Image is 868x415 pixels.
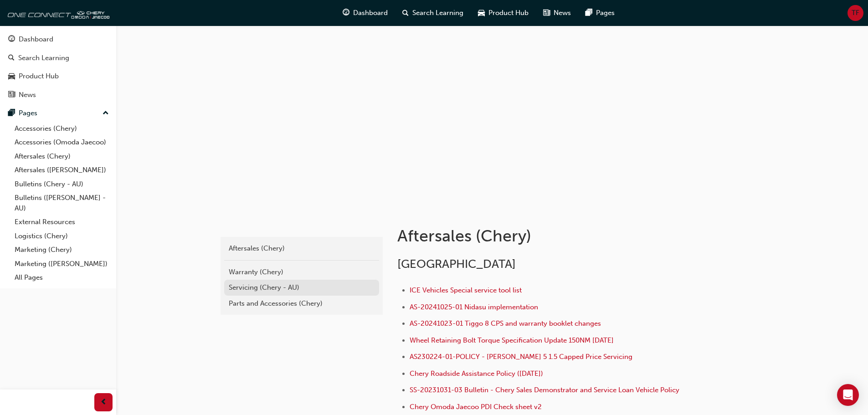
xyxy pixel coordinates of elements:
span: TF [852,8,859,18]
a: Aftersales (Chery) [11,149,113,164]
a: News [4,87,113,103]
span: search-icon [402,7,409,19]
a: All Pages [11,271,113,285]
a: AS230224-01-POLICY - [PERSON_NAME] 5 1.5 Capped Price Servicing [410,353,632,361]
a: AS-20241023-01 Tiggo 8 CPS and warranty booklet changes [410,319,601,328]
a: Aftersales (Chery) [224,241,379,256]
a: Dashboard [4,31,113,48]
div: Pages [19,108,37,118]
button: Pages [4,105,113,122]
a: Servicing (Chery - AU) [224,280,379,296]
div: News [19,90,36,100]
span: Dashboard [353,8,388,18]
a: Search Learning [4,50,113,67]
span: News [554,8,571,18]
a: Logistics (Chery) [11,229,113,243]
a: pages-iconPages [578,4,622,22]
span: car-icon [478,7,485,19]
h1: Aftersales (Chery) [397,226,696,246]
span: pages-icon [586,7,592,19]
a: car-iconProduct Hub [471,4,536,22]
span: pages-icon [8,109,15,118]
a: news-iconNews [536,4,578,22]
a: Parts and Accessories (Chery) [224,296,379,312]
a: Warranty (Chery) [224,264,379,280]
span: prev-icon [100,397,107,408]
div: Open Intercom Messenger [837,384,859,406]
div: Warranty (Chery) [229,267,375,277]
span: guage-icon [8,36,15,44]
span: [GEOGRAPHIC_DATA] [397,257,516,271]
a: SS-20231031-03 Bulletin - Chery Sales Demonstrator and Service Loan Vehicle Policy [410,386,679,394]
span: news-icon [543,7,550,19]
div: Dashboard [19,34,53,45]
a: search-iconSearch Learning [395,4,471,22]
button: TF [847,5,863,21]
span: news-icon [8,91,15,99]
a: Accessories (Omoda Jaecoo) [11,135,113,149]
a: Marketing (Chery) [11,243,113,257]
span: search-icon [8,54,15,62]
a: Bulletins ([PERSON_NAME] - AU) [11,191,113,215]
a: ICE Vehicles Special service tool list [410,286,522,294]
button: DashboardSearch LearningProduct HubNews [4,29,113,105]
a: External Resources [11,215,113,229]
div: Parts and Accessories (Chery) [229,298,375,309]
img: oneconnect [5,4,109,22]
a: Chery Omoda Jaecoo PDI Check sheet v2 [410,403,542,411]
a: Chery Roadside Assistance Policy ([DATE]) [410,369,543,378]
a: Bulletins (Chery - AU) [11,177,113,191]
div: Servicing (Chery - AU) [229,282,375,293]
span: Search Learning [412,8,463,18]
span: up-icon [103,108,109,119]
div: Product Hub [19,71,59,82]
span: car-icon [8,72,15,81]
span: guage-icon [343,7,349,19]
a: Marketing ([PERSON_NAME]) [11,257,113,271]
div: Search Learning [18,53,69,63]
a: guage-iconDashboard [335,4,395,22]
a: Aftersales ([PERSON_NAME]) [11,163,113,177]
a: Accessories (Chery) [11,122,113,136]
span: Pages [596,8,615,18]
div: Aftersales (Chery) [229,243,375,254]
span: Product Hub [488,8,529,18]
a: Wheel Retaining Bolt Torque Specification Update 150NM [DATE] [410,336,614,344]
a: Product Hub [4,68,113,85]
a: AS-20241025-01 Nidasu implementation [410,303,538,311]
